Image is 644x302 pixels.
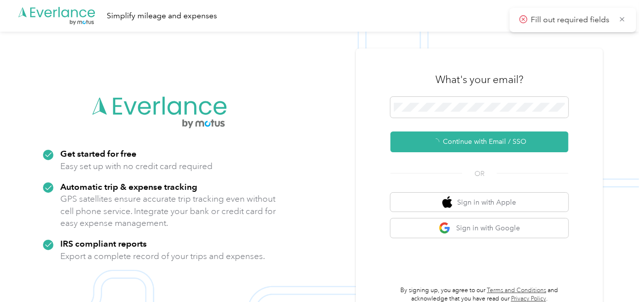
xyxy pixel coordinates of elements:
a: Terms and Conditions [487,287,546,294]
div: Simplify mileage and expenses [107,10,217,22]
iframe: Everlance-gr Chat Button Frame [589,247,644,302]
img: apple logo [442,196,452,209]
span: OR [462,169,497,179]
button: Continue with Email / SSO [390,131,568,152]
strong: Get started for free [60,148,136,159]
p: Easy set up with no credit card required [60,160,213,173]
button: apple logoSign in with Apple [390,193,568,212]
p: GPS satellites ensure accurate trip tracking even without cell phone service. Integrate your bank... [60,193,276,229]
strong: IRS compliant reports [60,238,147,249]
button: google logoSign in with Google [390,218,568,238]
h3: What's your email? [435,73,523,86]
img: google logo [439,222,451,234]
strong: Automatic trip & expense tracking [60,181,197,192]
p: Export a complete record of your trips and expenses. [60,250,265,262]
p: Fill out required fields [531,14,612,26]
